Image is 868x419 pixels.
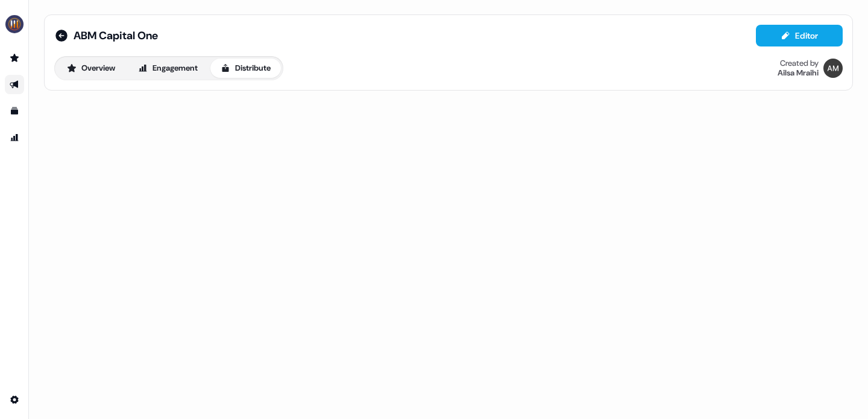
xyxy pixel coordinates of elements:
[823,59,843,78] img: Ailsa
[5,128,24,147] a: Go to attribution
[5,101,24,121] a: Go to templates
[5,75,24,94] a: Go to outbound experience
[780,59,819,68] div: Created by
[778,68,819,78] div: Ailsa Mraihi
[57,59,125,78] button: Overview
[74,28,158,43] span: ABM Capital One
[756,31,843,43] a: Editor
[756,25,843,46] button: Editor
[128,59,208,78] button: Engagement
[210,59,281,78] button: Distribute
[5,48,24,68] a: Go to prospects
[5,390,24,409] a: Go to integrations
